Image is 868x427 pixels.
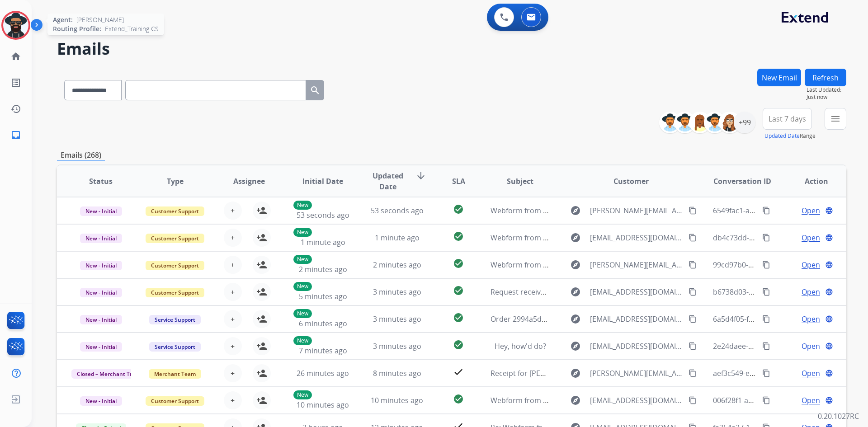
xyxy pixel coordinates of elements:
span: b6738d03-3e4a-4bd8-9b87-560977ce12f9 [713,287,852,297]
mat-icon: content_copy [762,261,770,269]
mat-icon: inbox [10,130,21,141]
span: Merchant Team [149,369,201,379]
span: Receipt for [PERSON_NAME] [491,368,585,378]
span: 3 minutes ago [373,287,421,297]
mat-icon: explore [570,368,581,379]
span: Status [89,176,113,187]
span: 8 minutes ago [373,368,421,378]
p: New [293,255,312,264]
mat-icon: check_circle [453,312,464,323]
mat-icon: check_circle [453,339,464,350]
button: + [224,391,242,409]
mat-icon: language [825,342,833,350]
mat-icon: content_copy [689,261,697,269]
mat-icon: language [825,261,833,269]
button: + [224,229,242,247]
button: Refresh [805,69,846,86]
mat-icon: language [825,369,833,377]
mat-icon: content_copy [689,288,697,296]
img: avatar [3,13,28,38]
div: +99 [734,112,755,133]
span: [EMAIL_ADDRESS][DOMAIN_NAME] [590,286,683,297]
mat-icon: content_copy [689,234,697,242]
p: Emails (268) [57,150,105,161]
span: SLA [452,176,465,187]
mat-icon: person_add [256,259,267,270]
span: [PERSON_NAME][EMAIL_ADDRESS][PERSON_NAME][DOMAIN_NAME] [590,368,683,379]
mat-icon: explore [570,314,581,324]
mat-icon: explore [570,395,581,406]
span: Subject [507,176,533,187]
mat-icon: arrow_downward [415,170,426,181]
mat-icon: language [825,206,833,215]
span: Range [764,132,816,140]
span: [EMAIL_ADDRESS][DOMAIN_NAME] [590,395,683,406]
span: Webform from [PERSON_NAME][EMAIL_ADDRESS][DOMAIN_NAME] on [DATE] [491,260,751,270]
span: New - Initial [80,206,122,216]
mat-icon: person_add [256,341,267,352]
button: + [224,310,242,328]
mat-icon: check_circle [453,204,464,215]
span: Agent: [53,15,73,24]
mat-icon: person_add [256,395,267,406]
span: Order 2994a5d0-76da-49ba-8b2c-729d11af4978 [491,314,652,324]
span: 6549fac1-a812-4c5c-97be-d2af53e554a5 [713,206,848,216]
mat-icon: explore [570,205,581,216]
span: + [231,286,235,297]
span: Routing Profile: [53,24,101,33]
mat-icon: content_copy [762,396,770,404]
span: New - Initial [80,396,122,406]
mat-icon: content_copy [762,315,770,323]
button: + [224,364,242,382]
button: New Email [757,69,801,86]
p: New [293,228,312,237]
span: 53 seconds ago [371,206,424,216]
mat-icon: content_copy [689,315,697,323]
mat-icon: content_copy [762,342,770,350]
span: Just now [807,94,846,101]
span: Service Support [149,315,201,324]
span: + [231,259,235,270]
span: Open [802,232,820,243]
span: 10 minutes ago [297,400,349,410]
mat-icon: check_circle [453,394,464,404]
span: 1 minute ago [301,237,345,247]
span: Closed – Merchant Transfer [71,369,154,379]
span: Type [167,176,184,187]
span: Customer Support [146,206,204,216]
span: Customer Support [146,396,204,406]
h2: Emails [57,40,846,58]
span: + [231,205,235,216]
span: + [231,395,235,406]
p: New [293,309,312,318]
span: 5 minutes ago [299,291,347,301]
span: New - Initial [80,315,122,324]
span: Request received] Resolve the issue and log your decision. ͏‌ ͏‌ ͏‌ ͏‌ ͏‌ ͏‌ ͏‌ ͏‌ ͏‌ ͏‌ ͏‌ ͏‌ ͏‌... [491,287,758,297]
span: Open [802,368,820,379]
span: New - Initial [80,261,122,270]
span: Customer Support [146,288,204,297]
span: Webform from [EMAIL_ADDRESS][DOMAIN_NAME] on [DATE] [491,395,695,405]
span: Open [802,259,820,270]
span: 2e24daee-5ffe-4649-9904-b2124147a2d4 [713,341,850,351]
mat-icon: language [825,234,833,242]
span: 53 seconds ago [297,210,349,220]
p: New [293,336,312,345]
span: 99cd97b0-7d6c-49b5-859a-5f0928b7956b [713,260,852,270]
span: aef3c549-e15f-4c76-a0f0-a6ee47471172 [713,368,846,378]
mat-icon: explore [570,232,581,243]
span: Assignee [233,176,265,187]
mat-icon: explore [570,259,581,270]
span: Webform from [PERSON_NAME][EMAIL_ADDRESS][PERSON_NAME][DOMAIN_NAME] on [DATE] [491,206,807,216]
span: 2 minutes ago [299,264,347,274]
mat-icon: content_copy [762,206,770,215]
mat-icon: content_copy [762,288,770,296]
p: New [293,390,312,399]
span: 6a5d4f05-f249-454d-86e3-b8dbe9efdec7 [713,314,849,324]
mat-icon: person_add [256,232,267,243]
span: [PERSON_NAME] [76,15,124,24]
mat-icon: check_circle [453,231,464,242]
mat-icon: content_copy [689,396,697,404]
mat-icon: check [453,366,464,377]
mat-icon: content_copy [762,369,770,377]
